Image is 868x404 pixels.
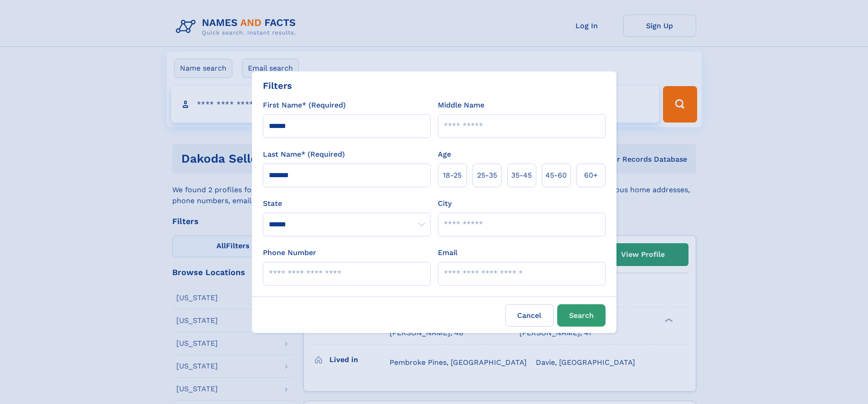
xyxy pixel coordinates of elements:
div: Filters [263,79,292,92]
label: Cancel [505,304,554,327]
label: Middle Name [438,100,484,111]
span: 45‑60 [545,170,567,181]
span: 35‑45 [511,170,532,181]
label: City [438,198,452,209]
label: Age [438,149,451,160]
span: 18‑25 [443,170,462,181]
label: First Name* (Required) [263,100,346,111]
label: Phone Number [263,247,316,258]
label: State [263,198,431,209]
span: 60+ [584,170,598,181]
button: Search [557,304,606,327]
label: Email [438,247,457,258]
span: 25‑35 [477,170,497,181]
label: Last Name* (Required) [263,149,345,160]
